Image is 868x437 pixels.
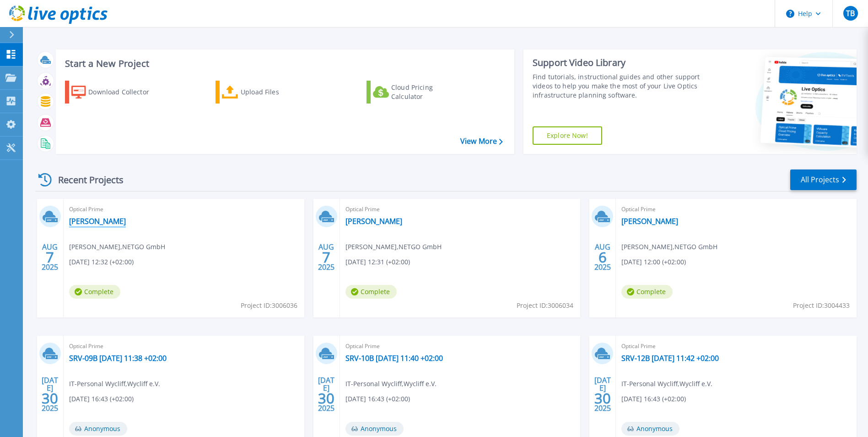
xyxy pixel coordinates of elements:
[69,341,299,351] span: Optical Prime
[42,394,58,402] span: 30
[65,59,502,69] h3: Start a New Project
[621,422,679,436] span: Anonymous
[241,83,314,101] div: Upload Files
[621,257,686,267] span: [DATE] 12:00 (+02:00)
[69,422,127,436] span: Anonymous
[621,354,719,363] a: SRV-12B [DATE] 11:42 +02:00
[41,240,59,274] div: AUG 2025
[391,83,464,101] div: Cloud Pricing Calculator
[345,217,402,226] a: [PERSON_NAME]
[69,257,134,267] span: [DATE] 12:32 (+02:00)
[318,377,335,411] div: [DATE] 2025
[594,377,611,411] div: [DATE] 2025
[88,83,162,101] div: Download Collector
[621,341,851,351] span: Optical Prime
[598,253,607,261] span: 6
[533,57,702,69] div: Support Video Library
[345,394,410,404] span: [DATE] 16:43 (+02:00)
[345,354,443,363] a: SRV-10B [DATE] 11:40 +02:00
[460,137,503,146] a: View More
[318,394,334,402] span: 30
[621,285,673,299] span: Complete
[41,377,59,411] div: [DATE] 2025
[69,285,120,299] span: Complete
[517,300,573,311] span: Project ID: 3006034
[69,217,126,226] a: [PERSON_NAME]
[69,379,160,389] span: IT-Personal Wycliff , Wycliff e.V.
[793,300,850,311] span: Project ID: 3004433
[594,240,611,274] div: AUG 2025
[318,240,335,274] div: AUG 2025
[69,394,134,404] span: [DATE] 16:43 (+02:00)
[35,169,136,191] div: Recent Projects
[533,126,602,145] a: Explore Now!
[345,257,410,267] span: [DATE] 12:31 (+02:00)
[65,81,167,104] a: Download Collector
[345,285,397,299] span: Complete
[594,394,611,402] span: 30
[69,242,165,252] span: [PERSON_NAME] , NETGO GmbH
[241,300,297,311] span: Project ID: 3006036
[345,379,437,389] span: IT-Personal Wycliff , Wycliff e.V.
[69,204,299,214] span: Optical Prime
[846,10,855,17] span: TB
[621,242,717,252] span: [PERSON_NAME] , NETGO GmbH
[322,253,330,261] span: 7
[621,217,678,226] a: [PERSON_NAME]
[69,354,167,363] a: SRV-09B [DATE] 11:38 +02:00
[621,204,851,214] span: Optical Prime
[345,204,575,214] span: Optical Prime
[621,379,712,389] span: IT-Personal Wycliff , Wycliff e.V.
[46,253,54,261] span: 7
[345,242,442,252] span: [PERSON_NAME] , NETGO GmbH
[621,394,686,404] span: [DATE] 16:43 (+02:00)
[367,81,469,104] a: Cloud Pricing Calculator
[790,169,857,190] a: All Projects
[533,72,702,100] div: Find tutorials, instructional guides and other support videos to help you make the most of your L...
[345,341,575,351] span: Optical Prime
[216,81,318,104] a: Upload Files
[345,422,404,436] span: Anonymous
